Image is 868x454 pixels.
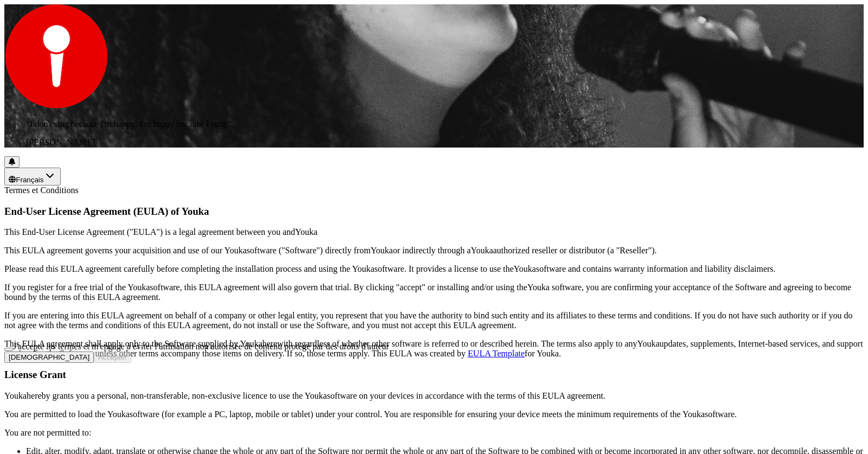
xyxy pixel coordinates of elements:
p: “ I don't sing because I'm happy; I'm happy because I sing. ” [26,119,842,129]
footer: [PERSON_NAME] [26,138,842,148]
p: Please read this EULA agreement carefully before completing the installation process and using th... [4,264,864,274]
span: Youka [4,391,27,400]
span: Youka [682,410,705,419]
p: If you are entering into this EULA agreement on behalf of a company or other legal entity, you re... [4,311,864,330]
span: Youka [295,227,317,236]
p: This EULA agreement shall apply only to the Software supplied by herewith regardless of whether o... [4,339,864,359]
div: Termes et Conditions [4,186,864,195]
h3: End-User License Agreement (EULA) of [4,206,864,218]
span: Youka [471,246,493,255]
span: Youka [107,410,130,419]
a: EULA Template [468,349,525,358]
p: You are permitted to load the software (for example a PC, laptop, mobile or tablet) under your co... [4,410,864,419]
img: youka [4,4,108,108]
label: J'accepte les termes et m'engage à éviter l'utilisation non autorisée de contenu protégé par des ... [13,342,389,351]
button: Accepter [94,351,131,363]
button: [DEMOGRAPHIC_DATA] [4,351,94,363]
h3: License Grant [4,369,864,381]
span: Youka [352,264,374,273]
span: Youka [127,283,150,292]
p: You are not permitted to: [4,428,864,438]
p: This EULA agreement governs your acquisition and use of our software ("Software") directly from o... [4,246,864,255]
span: Youka [514,264,536,273]
p: hereby grants you a personal, non-transferable, non-exclusive licence to use the software on your... [4,391,864,401]
span: Youka [527,283,550,292]
p: If you register for a free trial of the software, this EULA agreement will also govern that trial... [4,283,864,302]
span: Youka [305,391,327,400]
span: Youka [240,339,262,348]
span: Youka [371,246,393,255]
span: Youka [181,206,209,217]
p: This End-User License Agreement ("EULA") is a legal agreement between you and [4,227,864,237]
span: Youka [637,339,660,348]
span: Youka [537,349,559,358]
span: Youka [225,246,247,255]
